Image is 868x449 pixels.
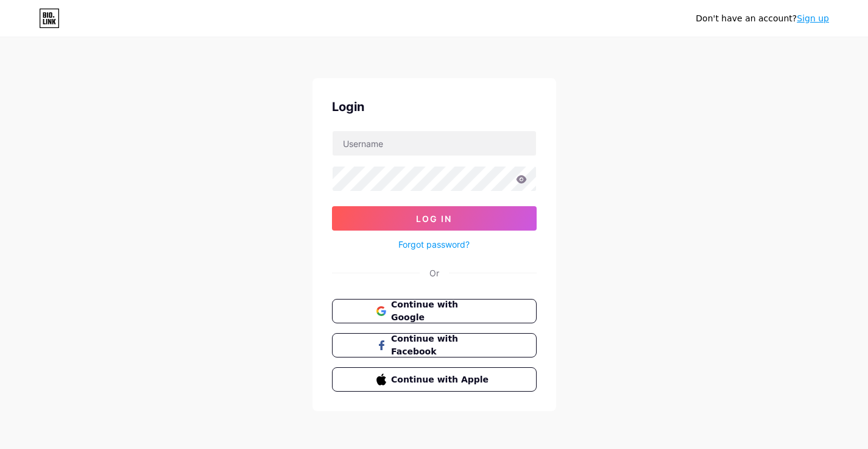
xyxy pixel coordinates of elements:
[332,333,537,357] button: Continue with Facebook
[332,299,537,323] button: Continue with Google
[391,298,492,324] span: Continue with Google
[416,214,452,224] span: Log In
[398,238,470,251] a: Forgot password?
[429,267,439,279] div: Or
[391,332,492,358] span: Continue with Facebook
[332,367,537,392] button: Continue with Apple
[696,12,829,25] div: Don't have an account?
[333,131,536,156] input: Username
[332,206,537,231] button: Log In
[391,373,492,386] span: Continue with Apple
[797,13,829,23] a: Sign up
[332,98,537,116] div: Login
